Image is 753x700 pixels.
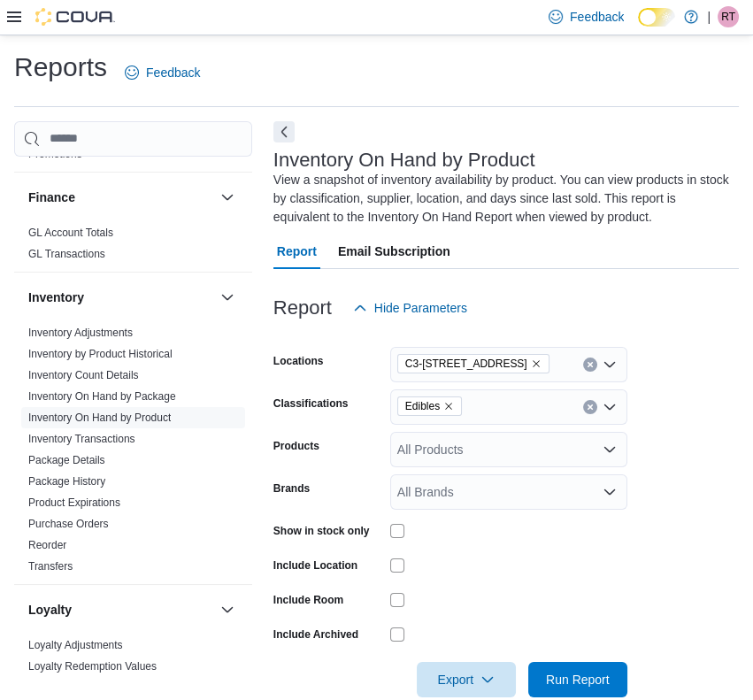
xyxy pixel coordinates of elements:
a: GL Account Totals [28,227,113,239]
button: Open list of options [603,485,617,499]
button: Inventory [28,288,213,306]
span: Run Report [546,671,610,688]
h3: Finance [28,188,75,206]
label: Brands [273,481,310,496]
button: Hide Parameters [346,290,474,326]
button: Open list of options [603,442,617,457]
div: View a snapshot of inventory availability by product. You can view products in stock by classific... [273,171,730,227]
label: Include Archived [273,627,358,642]
a: Inventory by Product Historical [28,348,173,360]
span: C3-3000 Wellington Rd [397,354,549,373]
a: Loyalty Redemption Values [28,660,157,673]
a: Inventory On Hand by Package [28,390,176,403]
button: Inventory [217,287,238,308]
span: Package Details [28,453,105,467]
label: Include Location [273,558,357,573]
label: Classifications [273,396,349,411]
h3: Loyalty [28,601,72,619]
a: GL Transactions [28,248,105,260]
a: Inventory Adjustments [28,327,133,339]
label: Locations [273,354,324,368]
label: Include Room [273,593,343,607]
p: | [707,6,711,27]
span: Export [427,662,505,697]
label: Products [273,439,319,453]
span: Reorder [28,538,66,552]
span: Product Expirations [28,496,120,510]
span: Email Subscription [338,234,450,269]
span: Feedback [146,64,200,81]
button: Open list of options [603,400,617,414]
button: Finance [28,188,213,206]
button: Next [273,121,295,142]
h3: Inventory [28,288,84,306]
span: Feedback [570,8,624,26]
button: Remove Edibles from selection in this group [443,401,454,412]
a: Package Details [28,454,105,466]
span: Edibles [397,396,462,416]
a: Purchase Orders [28,518,109,530]
button: Loyalty [217,599,238,620]
h3: Report [273,297,332,319]
button: Remove C3-3000 Wellington Rd from selection in this group [531,358,542,369]
span: RT [721,6,735,27]
span: Inventory by Product Historical [28,347,173,361]
span: C3-[STREET_ADDRESS] [405,355,527,373]
span: Inventory On Hand by Package [28,389,176,404]
span: Inventory Transactions [28,432,135,446]
span: Purchase Orders [28,517,109,531]
div: Inventory [14,322,252,584]
a: Feedback [118,55,207,90]
span: Loyalty Adjustments [28,638,123,652]
div: Robert Taylor [718,6,739,27]
button: Clear input [583,400,597,414]
a: Transfers [28,560,73,573]
button: Finance [217,187,238,208]
span: Dark Mode [638,27,639,27]
a: Inventory Transactions [28,433,135,445]
a: Inventory Count Details [28,369,139,381]
a: Promotions [28,148,82,160]
span: Package History [28,474,105,488]
a: Product Expirations [28,496,120,509]
a: Package History [28,475,105,488]
h1: Reports [14,50,107,85]
span: Transfers [28,559,73,573]
input: Dark Mode [638,8,675,27]
span: Inventory Adjustments [28,326,133,340]
button: Open list of options [603,358,617,372]
a: Reorder [28,539,66,551]
span: Inventory On Hand by Product [28,411,171,425]
button: Clear input [583,358,597,372]
img: Cova [35,8,115,26]
span: Loyalty Redemption Values [28,659,157,673]
h3: Inventory On Hand by Product [273,150,535,171]
label: Show in stock only [273,524,370,538]
div: Finance [14,222,252,272]
button: Loyalty [28,601,213,619]
a: Loyalty Adjustments [28,639,123,651]
span: GL Transactions [28,247,105,261]
span: Hide Parameters [374,299,467,317]
span: Report [277,234,317,269]
span: Inventory Count Details [28,368,139,382]
span: Edibles [405,397,440,415]
button: Run Report [528,662,627,697]
div: Loyalty [14,635,252,684]
span: GL Account Totals [28,226,113,240]
button: Export [417,662,516,697]
a: Inventory On Hand by Product [28,412,171,424]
